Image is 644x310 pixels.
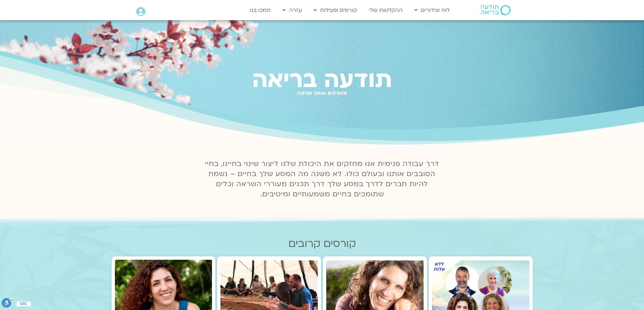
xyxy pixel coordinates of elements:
a: קורסים ופעילות [310,4,360,17]
h2: קורסים קרובים [112,238,533,250]
a: עזרה [279,4,305,17]
a: ההקלטות שלי [365,4,406,17]
img: תודעה בריאה [481,5,510,15]
p: דרך עבודה פנימית אנו מחזקים את היכולת שלנו ליצור שינוי בחיינו, בחיי הסובבים אותנו ובעולם כולו. לא... [201,159,443,199]
a: לוח שידורים [411,4,453,17]
a: תמכו בנו [246,4,274,17]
